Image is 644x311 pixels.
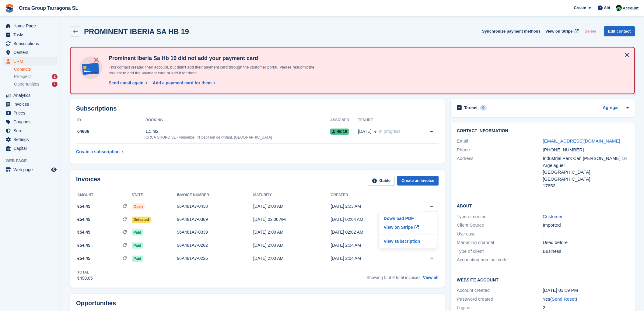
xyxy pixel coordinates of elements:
[604,5,610,10] font: Aid
[331,256,361,261] font: [DATE] 2:04 AM
[54,82,56,86] font: 1
[543,288,578,293] font: [DATE] 03:19 PM
[457,222,484,228] font: Client Source
[574,5,586,10] font: Create
[177,256,208,261] font: 96A481A7-0226
[177,193,209,197] font: Invoice number
[543,296,550,302] font: Yes
[366,275,420,280] font: Showing 5 of 9 total invoices
[177,217,208,222] font: 96A481A7-0389
[582,26,599,36] button: Delete
[3,109,58,117] a: menu
[543,222,561,228] font: Imported
[3,118,58,126] a: menu
[543,249,561,254] font: Business
[616,5,622,11] img: Tania
[3,22,58,30] a: menu
[14,81,58,87] a: Opportunities 1
[76,149,120,154] font: Create a subscription
[543,169,590,175] font: [GEOGRAPHIC_DATA]
[457,277,499,282] font: Website account
[77,256,90,261] font: €54.45
[381,222,434,232] a: View on Stripe
[13,137,29,142] font: Settings
[3,30,58,39] a: menu
[623,6,639,10] font: Account
[457,305,470,310] font: Logins
[585,29,597,34] font: Delete
[331,230,363,235] font: [DATE] 02:02 AM
[77,204,90,209] font: €54.45
[3,100,58,108] a: menu
[482,29,541,34] font: Synchronize payment methods
[77,118,81,122] font: ID
[552,296,576,302] a: Send Reset
[543,26,580,36] a: View on Stripe
[543,240,568,245] font: Used before
[13,111,25,115] font: Prices
[457,203,472,208] font: About
[84,27,189,36] font: PROMINENT IBERIA SA HB 19
[145,135,272,140] font: ORCA GRUPO SL - Vandellòs i l'Hospitalet de l'Infant, [GEOGRAPHIC_DATA]
[545,29,572,34] font: View on Stripe
[543,147,584,152] font: [PHONE_NUMBER]
[543,214,562,219] a: Customer
[177,230,208,235] font: 96A481A7-0339
[384,225,413,230] font: View on Stripe
[457,288,490,293] font: Account created
[77,129,89,134] font: 64686
[3,48,58,57] a: menu
[13,50,28,55] font: Centers
[132,193,143,197] font: State
[379,129,400,134] font: In progress
[13,59,23,64] font: CRM
[384,216,414,221] font: Download PDF
[153,80,212,85] font: Add a payment card for them
[76,300,116,306] font: Opportunities
[576,296,577,302] font: )
[13,102,29,107] font: Invoices
[77,193,93,197] font: Amount
[109,80,143,85] font: Send email again
[384,239,420,244] font: View subscription
[253,243,283,248] font: [DATE] 2:00 AM
[331,193,348,197] font: Created
[457,156,474,161] font: Address
[3,126,58,135] a: menu
[5,158,27,163] font: Web page
[3,57,58,65] a: menu
[3,165,58,174] a: menu
[330,118,349,122] font: Assigned
[109,55,258,61] font: Prominent Iberia Sa Hb 19 did not add your payment card
[50,166,58,173] a: Store Preview
[457,240,494,245] font: Marketing channel
[457,249,484,254] font: Type of client
[13,167,33,172] font: Web page
[253,193,272,197] font: Maturity
[13,128,23,133] font: Sure
[109,65,314,76] font: This contact created their account, but didn't add their payment card through the customer portal...
[14,82,39,87] font: Opportunities
[76,176,100,182] font: Invoices
[368,176,395,186] a: Guide
[78,55,104,81] img: no-card-linked-e7822e413c904bf8b177c4d89f31251c4716f9871600ec3ca5bfc59e148c83f4.svg
[177,204,208,209] font: 96A481A7-0438
[13,32,24,37] font: Tasks
[253,204,283,209] font: [DATE] 2:00 AM
[331,243,361,248] font: [DATE] 2:04 AM
[543,176,590,182] font: [GEOGRAPHIC_DATA]
[13,23,36,28] font: Home Page
[253,256,283,261] font: [DATE] 2:00 AM
[397,176,439,186] a: Create an invoice
[608,29,631,34] font: Edit contact
[401,178,434,183] font: Create an invoice
[134,243,141,248] font: Paid
[253,217,286,222] font: [DATE] 02:00 AM
[543,138,620,143] a: [EMAIL_ADDRESS][DOMAIN_NAME]
[457,147,470,152] font: Phone
[604,26,635,36] a: Edit contact
[358,129,371,134] font: [DATE]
